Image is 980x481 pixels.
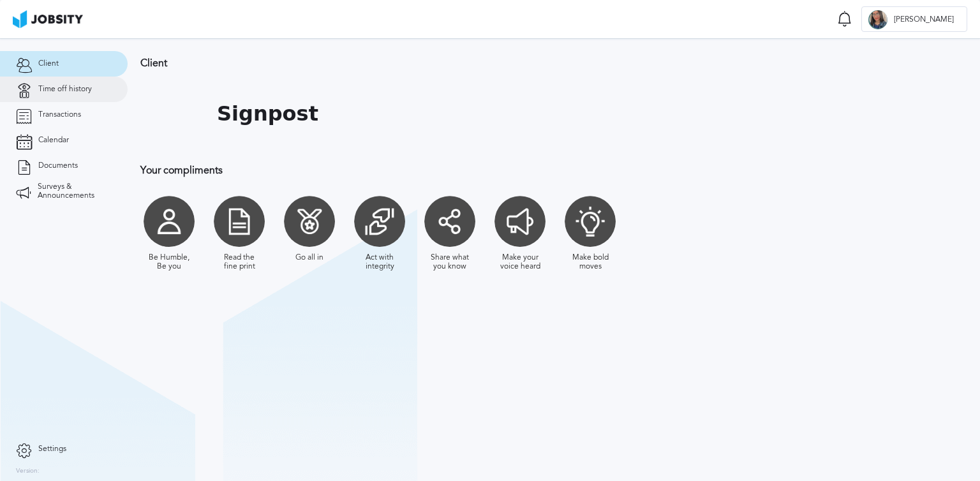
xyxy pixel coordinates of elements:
[38,85,92,94] span: Time off history
[38,59,59,68] span: Client
[38,182,112,200] span: Surveys & Announcements
[38,161,78,170] span: Documents
[357,253,402,271] div: Act with integrity
[140,165,833,176] h3: Your compliments
[295,253,323,262] div: Go all in
[38,136,69,145] span: Calendar
[887,15,960,24] span: [PERSON_NAME]
[217,102,318,126] h1: Signpost
[217,253,262,271] div: Read the fine print
[38,445,66,454] span: Settings
[38,110,81,119] span: Transactions
[861,6,967,32] button: R[PERSON_NAME]
[427,253,472,271] div: Share what you know
[16,468,40,475] label: Version:
[140,57,833,69] h3: Client
[568,253,612,271] div: Make bold moves
[868,10,887,29] div: R
[498,253,542,271] div: Make your voice heard
[13,10,83,28] img: ab4bad089aa723f57921c736e9817d99.png
[147,253,191,271] div: Be Humble, Be you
